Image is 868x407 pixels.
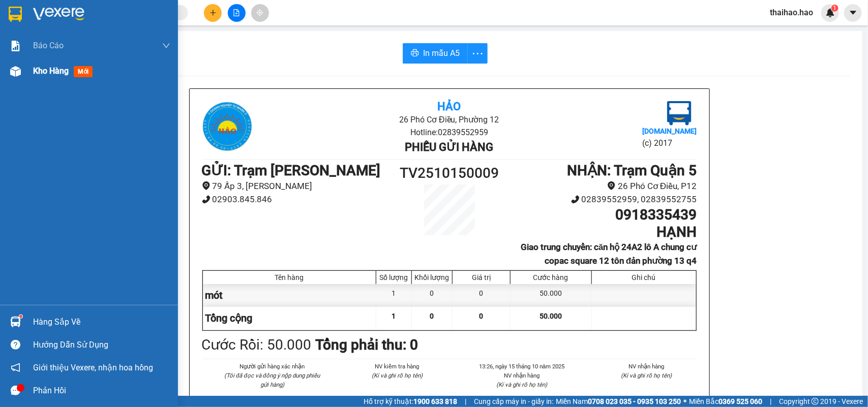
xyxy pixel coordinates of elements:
div: Phản hồi [33,383,170,398]
img: icon-new-feature [826,8,835,17]
div: Cước Rồi : 50.000 [202,334,312,356]
div: Số lượng [379,273,409,281]
li: 02903.845.846 [202,193,387,206]
img: logo.jpg [202,101,253,152]
li: Người gửi hàng xác nhận [222,362,323,371]
strong: 0708 023 035 - 0935 103 250 [588,397,681,405]
img: logo.jpg [13,13,64,64]
li: (c) 2017 [642,137,697,149]
strong: 0369 525 060 [719,397,762,405]
div: 50.000 [511,284,591,307]
li: 79 Ấp 3, [PERSON_NAME] [202,179,387,193]
div: mót [203,284,377,307]
i: (Kí và ghi rõ họ tên) [621,372,672,379]
img: warehouse-icon [10,66,21,77]
li: 26 Phó Cơ Điều, Phường 12 [95,25,425,38]
span: Miền Nam [556,396,681,407]
span: down [162,42,170,50]
span: phone [571,195,580,204]
span: Tổng cộng [205,312,253,324]
button: printerIn mẫu A5 [403,43,468,64]
b: Giao trung chuyển: căn hộ 24A2 lô A chung cư copac square 12 tôn đản phường 13 q4 [521,242,697,266]
div: Hàng sắp về [33,315,170,330]
span: environment [607,181,616,190]
div: Cước hàng [513,273,588,281]
div: Ghi chú [594,273,694,281]
div: 0 [412,284,453,307]
i: (Kí và ghi rõ họ tên) [496,381,547,388]
span: | [465,396,466,407]
img: warehouse-icon [10,317,21,327]
i: (Tôi đã đọc và đồng ý nộp dung phiếu gửi hàng) [224,372,320,388]
div: Hướng dẫn sử dụng [33,337,170,353]
strong: 1900 633 818 [413,397,457,405]
div: 1 [376,284,412,307]
li: Hotline: 02839552959 [284,126,614,139]
button: aim [251,4,269,22]
div: Giá trị [455,273,507,281]
span: | [770,396,771,407]
span: caret-down [849,8,858,17]
span: ⚪️ [683,399,686,403]
span: file-add [233,9,240,16]
li: 26 Phó Cơ Điều, P12 [511,179,697,193]
span: notification [11,363,20,372]
span: aim [256,9,263,16]
li: 02839552959, 02839552755 [511,193,697,206]
span: message [11,386,20,395]
b: Hảo [437,100,461,113]
span: copyright [812,398,819,405]
span: 50.000 [540,312,562,320]
span: more [468,47,487,60]
span: mới [74,66,93,77]
h1: 0918335439 [511,206,697,224]
button: caret-down [844,4,862,22]
b: GỬI : Trạm [PERSON_NAME] [202,162,381,179]
i: (Kí và ghi rõ họ tên) [372,372,423,379]
li: Hotline: 02839552959 [95,38,425,50]
b: [DOMAIN_NAME] [642,127,697,135]
span: 0 [430,312,434,320]
span: Báo cáo [33,39,64,52]
b: GỬI : Trạm [PERSON_NAME] [13,74,192,90]
sup: 1 [19,315,22,318]
li: NV nhận hàng [596,362,697,371]
img: solution-icon [10,41,21,51]
span: printer [411,49,419,58]
li: 13:26, ngày 15 tháng 10 năm 2025 [472,362,573,371]
b: Phiếu gửi hàng [405,141,493,153]
span: 1 [833,5,836,12]
span: Kho hàng [33,66,69,76]
span: question-circle [11,340,20,350]
span: Hỗ trợ kỹ thuật: [364,396,457,407]
span: Giới thiệu Vexere, nhận hoa hồng [33,361,153,374]
span: plus [209,9,217,16]
span: environment [202,181,211,190]
span: Cung cấp máy in - giấy in: [474,396,553,407]
span: In mẫu A5 [423,47,460,59]
span: 0 [480,312,484,320]
h1: TV2510150009 [387,162,512,184]
li: NV kiểm tra hàng [347,362,447,371]
li: 26 Phó Cơ Điều, Phường 12 [284,113,614,126]
b: Tổng phải thu: 0 [316,336,418,353]
img: logo.jpg [667,101,692,126]
button: file-add [228,4,246,22]
span: 1 [392,312,396,320]
div: Khối lượng [414,273,450,281]
b: NHẬN : Trạm Quận 5 [567,162,697,179]
div: 0 [453,284,511,307]
li: NV nhận hàng [472,371,573,380]
button: more [467,43,488,64]
span: phone [202,195,211,204]
button: plus [204,4,222,22]
sup: 1 [831,5,839,12]
div: Tên hàng [205,273,374,281]
span: thaihao.hao [762,6,821,19]
h1: HẠNH [511,224,697,241]
img: logo-vxr [9,7,22,22]
span: Miền Bắc [689,396,762,407]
